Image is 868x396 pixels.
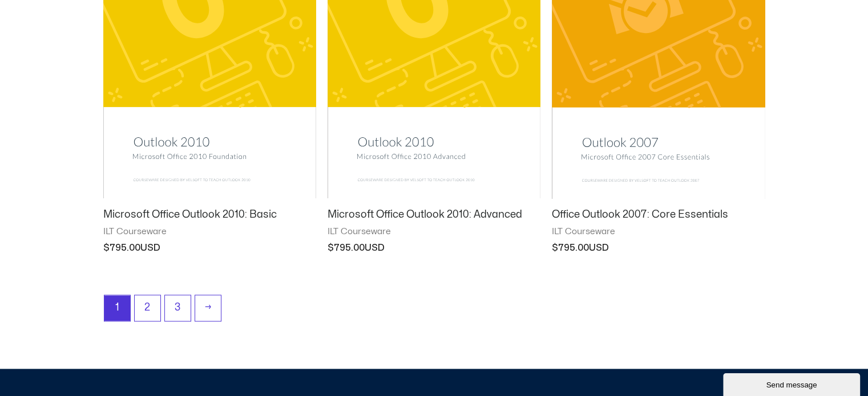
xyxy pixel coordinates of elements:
[103,243,140,252] bdi: 795.00
[328,226,540,238] span: ILT Courseware
[104,295,130,321] span: Page 1
[165,295,191,321] a: Page 3
[552,243,589,252] bdi: 795.00
[552,243,558,252] span: $
[328,243,365,252] bdi: 795.00
[328,208,540,221] h2: Microsoft Office Outlook 2010: Advanced
[552,226,765,238] span: ILT Courseware
[103,295,765,327] nav: Product Pagination
[103,208,316,226] a: Microsoft Office Outlook 2010: Basic
[723,371,862,396] iframe: chat widget
[195,295,221,321] a: →
[103,243,110,252] span: $
[328,208,540,226] a: Microsoft Office Outlook 2010: Advanced
[103,208,316,221] h2: Microsoft Office Outlook 2010: Basic
[552,208,765,226] a: Office Outlook 2007: Core Essentials
[552,208,765,221] h2: Office Outlook 2007: Core Essentials
[103,226,316,238] span: ILT Courseware
[328,243,334,252] span: $
[135,295,160,321] a: Page 2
